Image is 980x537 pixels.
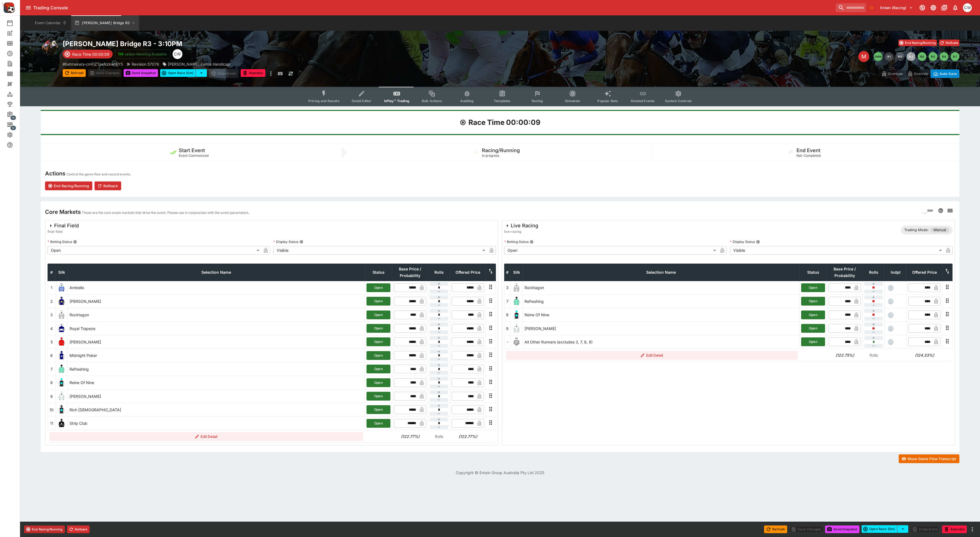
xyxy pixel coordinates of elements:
[799,264,827,281] th: Status
[796,153,821,158] span: Not-Completed
[57,283,66,292] img: runner 1
[504,335,510,349] td: -
[48,321,55,335] td: 4
[468,118,540,127] h1: Race Time 00:00:09
[942,525,967,533] button: Abandon
[523,308,799,321] td: Reine Of Nine
[49,432,363,441] button: Edit Detail
[196,69,207,77] button: select merge strategy
[48,403,55,416] td: 10
[48,264,55,281] th: #
[597,99,618,103] span: Popular Bets
[825,525,859,533] button: Send Snapshot
[512,337,521,346] img: blank-silk.png
[7,81,22,87] div: Nexus Entities
[45,181,92,190] button: End Racing/Running
[241,70,265,75] span: Mark an event as closed and abandoned.
[939,40,959,46] button: Rollback
[969,526,976,533] button: more
[68,264,365,281] th: Selection Name
[71,15,139,31] button: [PERSON_NAME] Bridge R3
[7,121,22,128] div: Infrastructure
[904,227,929,233] p: Trading Mode:
[907,264,942,281] th: Offered Price
[7,71,22,77] div: Template Search
[48,281,55,294] td: 1
[864,352,883,358] p: Rolls
[124,69,158,77] button: Send Snapshot
[460,99,474,103] span: Auditing
[506,351,798,360] button: Edit Detail
[801,311,825,319] button: Open
[940,52,948,61] button: R6
[428,264,450,281] th: Rolls
[7,111,22,118] div: Management
[908,352,941,358] h6: (124.33%)
[885,52,893,61] button: R1
[367,351,390,360] button: Open
[827,264,863,281] th: Base Price / Probability
[68,321,365,335] td: Royal Trapeze
[918,52,926,61] button: R4
[308,99,340,103] span: Pricing and Results
[950,3,960,13] button: Notifications
[367,392,390,401] button: Open
[63,61,123,67] p: Copy To Clipboard
[963,3,972,12] div: Christopher Winter
[867,3,876,12] button: No Bookmarks
[367,378,390,387] button: Open
[48,308,55,321] td: 3
[862,525,908,533] div: split button
[7,30,22,37] div: New Event
[482,153,499,158] span: In progress
[367,311,390,319] button: Open
[7,40,22,47] div: Meetings
[504,295,510,308] td: 7
[7,50,22,57] div: Futures
[23,3,33,13] button: open drawer
[68,362,365,376] td: Refreshing
[365,264,392,281] th: Status
[863,264,885,281] th: Rolls
[523,295,799,308] td: Refreshing
[57,392,66,401] img: runner 9
[57,311,66,319] img: runner 3
[55,264,68,281] th: Silk
[858,51,869,62] div: Edit Meeting
[57,337,66,346] img: runner 5
[24,525,65,533] button: End Racing/Running
[874,52,882,61] button: SMM
[48,222,79,229] div: Final Field
[48,335,55,349] td: 5
[20,470,980,476] p: Copyright © Entain Group Australia Pty Ltd 2025
[482,147,520,153] h5: Racing/Running
[504,239,529,244] p: Betting Status
[68,349,365,362] td: Midnight Poker
[665,99,692,103] span: System Controls
[504,264,510,281] th: #
[48,246,261,255] div: Open
[730,246,944,255] div: Visible
[57,324,66,333] img: runner 4
[48,295,55,308] td: 2
[523,281,799,294] td: Rocktagon
[898,40,937,46] button: End Racing/Running
[367,283,390,292] button: Open
[33,5,834,11] div: Trading Console
[63,40,511,48] h2: Copy To Clipboard
[2,1,15,14] img: PriceKinetics Logo
[367,297,390,306] button: Open
[917,3,927,13] button: Connected to PK
[367,419,390,428] button: Open
[888,71,903,77] p: Overtype
[72,51,109,57] p: Race Time 00:00:09
[57,378,66,387] img: runner 8
[504,222,538,229] div: Live Racing
[877,3,916,12] button: Select Tenant
[273,246,487,255] div: Visible
[907,52,915,61] button: R3
[7,142,22,148] div: Help & Support
[68,389,365,403] td: [PERSON_NAME]
[928,3,938,13] button: Toggle light/dark mode
[896,52,904,61] button: R2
